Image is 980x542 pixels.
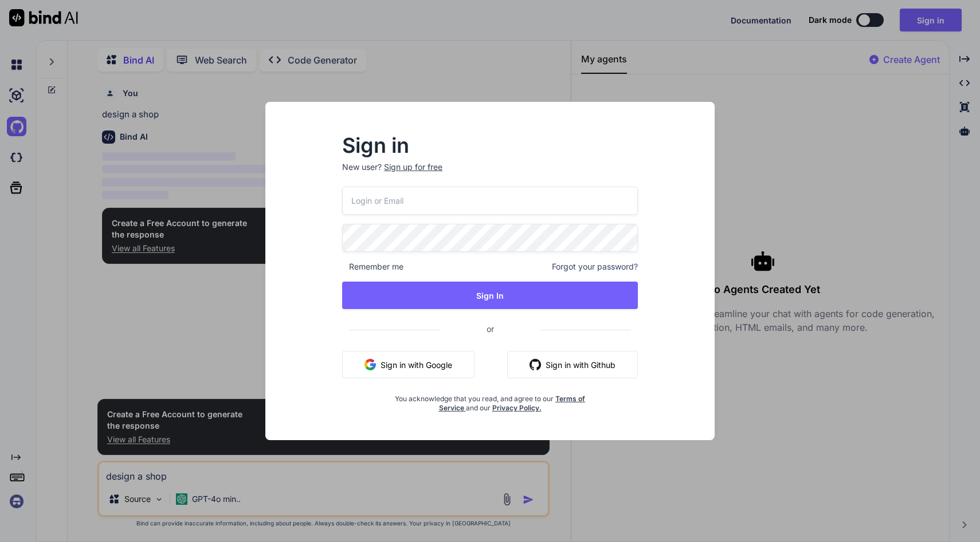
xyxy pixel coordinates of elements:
h2: Sign in [342,136,638,155]
span: Remember me [342,261,403,272]
span: or [441,315,540,343]
img: google [364,359,376,370]
div: You acknowledge that you read, and agree to our and our [391,387,589,413]
button: Sign in with Google [342,351,475,378]
span: Forgot your password? [552,261,638,272]
a: Privacy Policy. [492,403,542,412]
a: Terms of Service [439,394,586,412]
button: Sign in with Github [507,351,638,378]
p: New user? [342,161,638,187]
div: Sign up for free [384,161,442,173]
button: Sign In [342,282,638,309]
img: github [530,359,541,370]
input: Login or Email [342,187,638,215]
